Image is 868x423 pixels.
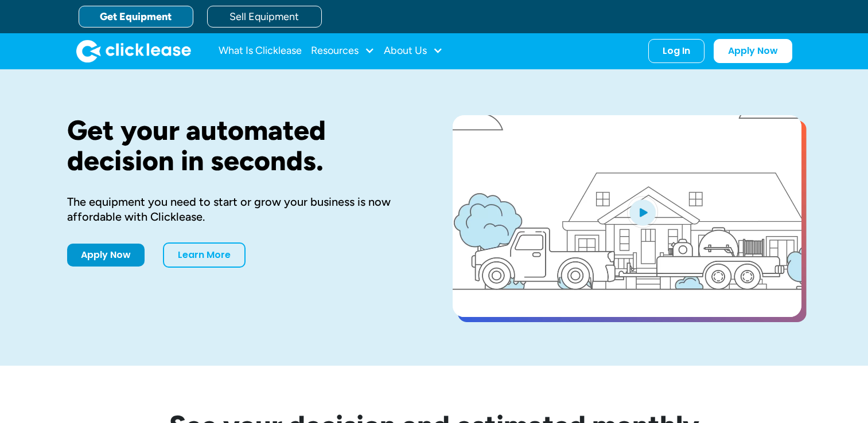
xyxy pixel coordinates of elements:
div: Log In [663,45,690,57]
a: Learn More [163,242,246,268]
a: Apply Now [67,244,145,267]
div: About Us [384,40,443,62]
a: Apply Now [714,39,792,63]
div: Resources [311,40,375,62]
a: What Is Clicklease [219,40,302,62]
h1: Get your automated decision in seconds. [67,115,416,176]
img: Blue play button logo on a light blue circular background [627,196,658,228]
div: The equipment you need to start or grow your business is now affordable with Clicklease. [67,194,416,224]
img: Clicklease logo [76,40,191,62]
a: home [76,40,191,62]
a: Sell Equipment [207,6,322,28]
a: Get Equipment [79,6,193,28]
a: open lightbox [453,115,801,317]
